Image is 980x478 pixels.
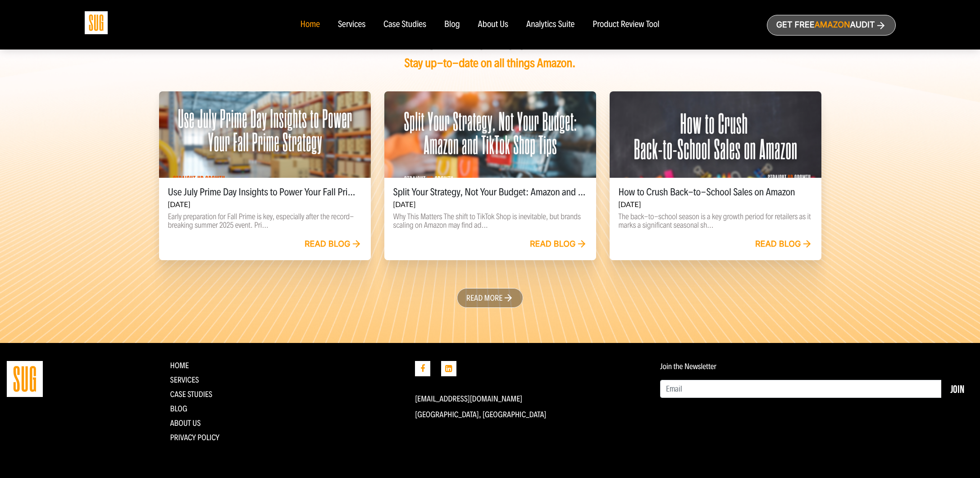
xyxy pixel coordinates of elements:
a: Analytics Suite [526,20,574,30]
a: Blog [170,404,187,414]
label: Join the Newsletter [660,362,716,371]
h6: [DATE] [393,200,587,209]
a: About Us [478,20,509,30]
input: Email [660,380,942,398]
a: Blog [444,20,460,30]
a: About Us [170,418,201,428]
p: Why This Matters The shift to TikTok Shop is inevitable, but brands scaling on Amazon may find ad... [393,212,587,230]
a: Get freeAmazonAudit [767,15,896,36]
a: Services [338,20,365,30]
p: Early preparation for Fall Prime is key, especially after the record-breaking summer 2025 event. ... [168,212,362,230]
a: Product Review Tool [593,20,659,30]
h6: [DATE] [619,200,812,209]
h5: How to Crush Back-to-School Sales on Amazon [619,187,812,198]
h5: Split Your Strategy, Not Your Budget: Amazon and TikTok Shop Tips [393,187,587,198]
a: [EMAIL_ADDRESS][DOMAIN_NAME] [415,394,522,404]
p: The back-to-school season is a key growth period for retailers as it marks a significant seasonal... [619,212,812,230]
img: Sug [85,11,108,34]
a: Privacy Policy [170,433,220,442]
a: Home [170,361,189,370]
a: Read more [457,288,524,308]
p: [GEOGRAPHIC_DATA], [GEOGRAPHIC_DATA] [415,410,647,419]
h6: [DATE] [168,200,362,209]
a: Services [170,375,199,385]
h5: Use July Prime Day Insights to Power Your Fall Prime Strategy [168,187,362,198]
a: CASE STUDIES [170,389,213,399]
img: Straight Up Growth [7,361,43,397]
a: Home [300,20,319,30]
a: Read blog [305,239,362,249]
a: Read blog [755,239,812,249]
a: Read blog [530,239,587,249]
span: Amazon [814,20,850,30]
button: Join [941,380,973,398]
a: Case Studies [383,20,426,30]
